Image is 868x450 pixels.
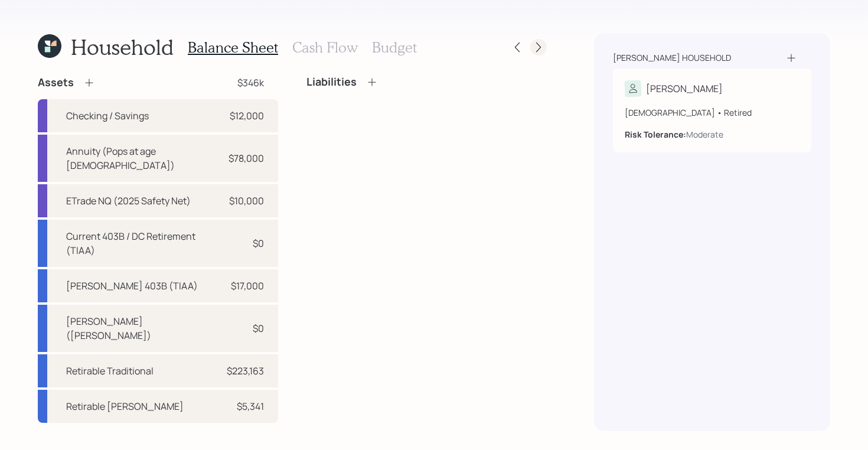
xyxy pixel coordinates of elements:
[188,39,278,56] h3: Balance Sheet
[66,109,149,123] div: Checking / Savings
[237,76,264,90] div: $346k
[625,106,800,119] div: [DEMOGRAPHIC_DATA] • Retired
[38,76,74,89] h4: Assets
[372,39,417,56] h3: Budget
[306,76,357,89] h4: Liabilities
[686,128,723,141] div: Moderate
[66,194,191,208] div: ETrade NQ (2025 Safety Net)
[71,34,174,60] h1: Household
[237,399,264,413] div: $5,341
[231,279,264,293] div: $17,000
[230,109,264,123] div: $12,000
[66,314,219,343] div: [PERSON_NAME] ([PERSON_NAME])
[66,229,219,257] div: Current 403B / DC Retirement (TIAA)
[66,364,154,378] div: Retirable Traditional
[229,194,264,208] div: $10,000
[253,236,264,250] div: $0
[66,144,219,172] div: Annuity (Pops at age [DEMOGRAPHIC_DATA])
[227,364,264,378] div: $223,163
[625,129,686,140] b: Risk Tolerance:
[253,321,264,335] div: $0
[229,151,264,165] div: $78,000
[66,399,184,413] div: Retirable [PERSON_NAME]
[292,39,358,56] h3: Cash Flow
[646,81,723,96] div: [PERSON_NAME]
[613,52,731,64] div: [PERSON_NAME] household
[66,279,198,293] div: [PERSON_NAME] 403B (TIAA)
